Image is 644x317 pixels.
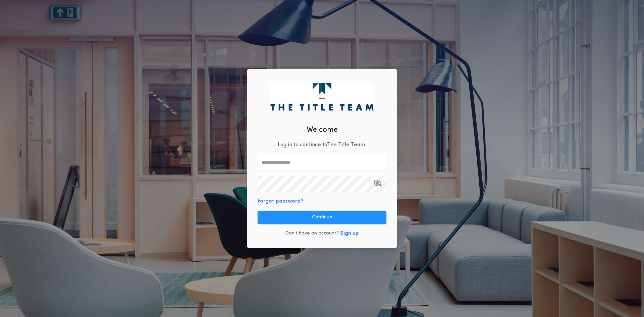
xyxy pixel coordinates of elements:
button: Continue [258,211,386,224]
h2: Welcome [307,124,338,136]
button: Forgot password? [258,197,304,205]
p: Don't have an account? [285,230,339,237]
img: logo [270,83,373,110]
button: Sign up [340,229,359,237]
p: Log in to continue to The Title Team . [278,141,366,149]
